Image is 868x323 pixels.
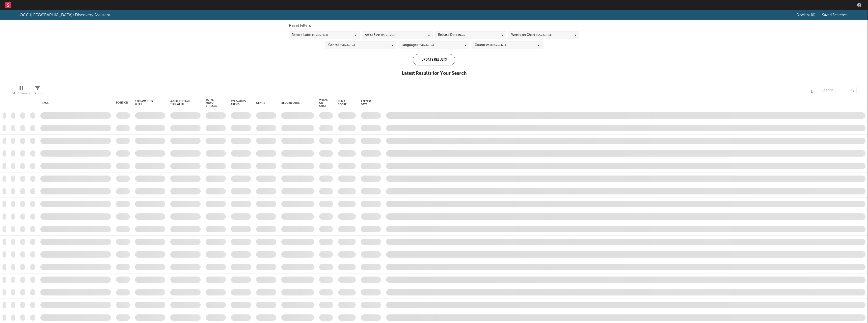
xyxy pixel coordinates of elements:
[281,102,312,105] div: Record Label
[819,87,857,94] input: Search...
[11,90,30,96] div: Edit Columns
[822,13,848,17] span: Saved Searches
[40,102,108,105] div: Track
[312,32,328,38] span: ( 0 / 6 selected)
[438,32,466,38] div: Release Date
[206,98,218,108] div: Total Audio Streams
[536,32,552,38] span: ( 0 / 5 selected)
[401,42,435,48] div: Languages
[292,32,328,38] div: Record Label
[365,32,396,38] div: Artist Size
[256,102,274,105] div: Genre
[821,13,848,17] button: Saved Searches
[231,100,249,106] div: Streaming Trend
[490,42,506,48] span: ( 0 / 0 selected)
[413,54,455,65] div: Update Results
[20,12,110,18] div: OCC ([GEOGRAPHIC_DATA]) Discovery Assistant
[11,84,30,99] div: Edit Columns
[170,100,193,106] div: Audio Streams This Week
[34,84,42,99] div: Filters
[289,23,579,29] div: Reset Filters
[34,90,42,96] div: Filters
[381,32,396,38] span: ( 0 / 5 selected)
[458,32,466,38] span: (None)
[116,101,128,104] div: Position
[475,42,506,48] div: Countries
[797,13,815,17] span: Blocklist
[419,42,435,48] span: ( 0 / 0 selected)
[135,100,158,106] div: Streams This Week
[511,32,552,38] div: Weeks on Chart
[811,13,815,17] span: ( 0 )
[328,42,356,48] div: Genres
[361,100,373,106] div: Release Date
[402,70,467,77] div: Latest Results for Your Search
[319,98,328,108] div: Weeks on Chart
[338,100,348,106] div: Jump Score
[340,42,356,48] span: ( 0 / 0 selected)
